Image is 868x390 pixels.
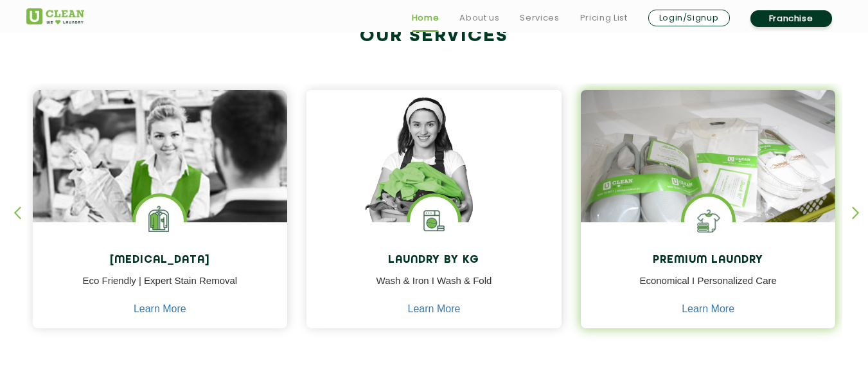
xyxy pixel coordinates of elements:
img: UClean Laundry and Dry Cleaning [26,8,84,24]
a: Home [412,10,439,26]
a: Services [520,10,559,26]
a: Learn More [134,303,186,315]
a: Pricing List [580,10,628,26]
img: Laundry Services near me [136,197,184,245]
img: laundry done shoes and clothes [581,90,836,260]
h4: Laundry by Kg [316,254,552,267]
img: Drycleaners near me [33,90,288,295]
p: Wash & Iron I Wash & Fold [316,274,552,303]
img: laundry washing machine [410,197,458,245]
a: Learn More [408,303,461,315]
a: Learn More [682,303,734,315]
h4: Premium Laundry [590,254,826,267]
a: Login/Signup [648,10,730,26]
a: About us [459,10,499,26]
h4: [MEDICAL_DATA] [42,254,278,267]
a: Franchise [750,10,832,27]
img: Shoes Cleaning [684,197,732,245]
img: a girl with laundry basket [306,90,562,260]
p: Economical I Personalized Care [590,274,826,303]
h2: Our Services [26,26,842,47]
p: Eco Friendly | Expert Stain Removal [42,274,278,303]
